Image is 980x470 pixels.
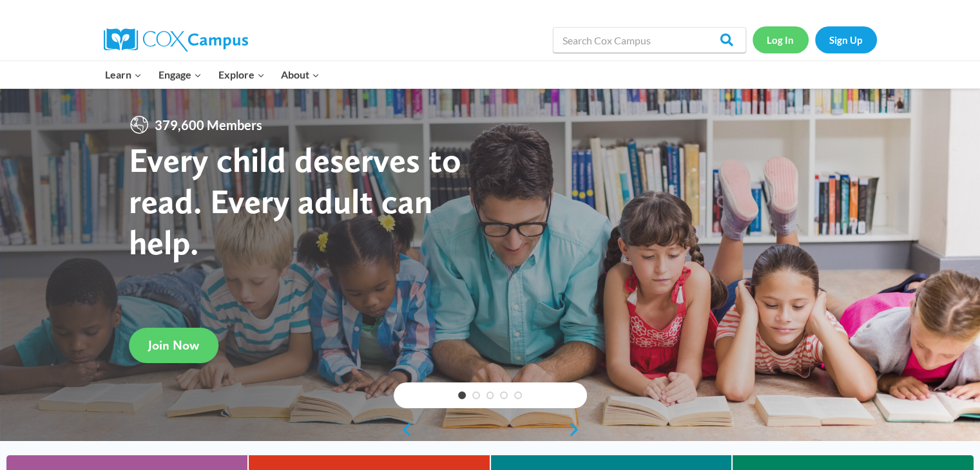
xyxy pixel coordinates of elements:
[150,61,210,88] button: Child menu of Engage
[568,422,587,437] a: next
[97,61,328,88] nav: Primary Navigation
[104,28,248,52] img: Cox Campus
[97,61,151,88] button: Child menu of Learn
[472,391,480,399] a: 2
[129,139,461,262] strong: Every child deserves to read. Every adult can help.
[815,26,877,53] a: Sign Up
[753,26,809,53] a: Log In
[500,391,508,399] a: 4
[129,328,218,363] a: Join Now
[394,417,587,442] div: content slider buttons
[553,27,746,53] input: Search Cox Campus
[149,115,267,135] span: 379,600 Members
[458,391,466,399] a: 1
[210,61,273,88] button: Child menu of Explore
[514,391,522,399] a: 5
[273,61,328,88] button: Child menu of About
[753,26,877,53] nav: Secondary Navigation
[486,391,494,399] a: 3
[148,337,199,353] span: Join Now
[394,422,413,437] a: previous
